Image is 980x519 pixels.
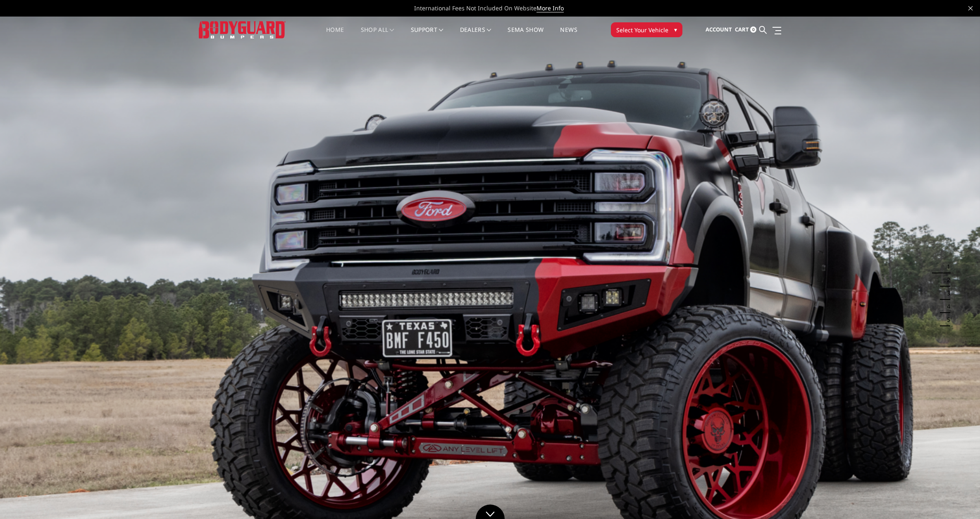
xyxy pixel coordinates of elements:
[706,19,732,41] a: Account
[750,26,756,33] span: 0
[508,27,544,43] a: SEMA Show
[611,22,682,37] button: Select Your Vehicle
[460,27,491,43] a: Dealers
[735,26,749,33] span: Cart
[560,27,577,43] a: News
[199,21,286,38] img: BODYGUARD BUMPERS
[411,27,444,43] a: Support
[536,4,564,12] a: More Info
[616,26,668,34] span: Select Your Vehicle
[476,505,505,519] a: Click to Down
[942,260,950,273] button: 1 of 5
[942,313,950,326] button: 5 of 5
[326,27,344,43] a: Home
[942,287,950,300] button: 3 of 5
[361,27,394,43] a: shop all
[942,273,950,287] button: 2 of 5
[942,300,950,313] button: 4 of 5
[674,25,677,34] span: ▾
[735,19,756,41] a: Cart 0
[706,26,732,33] span: Account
